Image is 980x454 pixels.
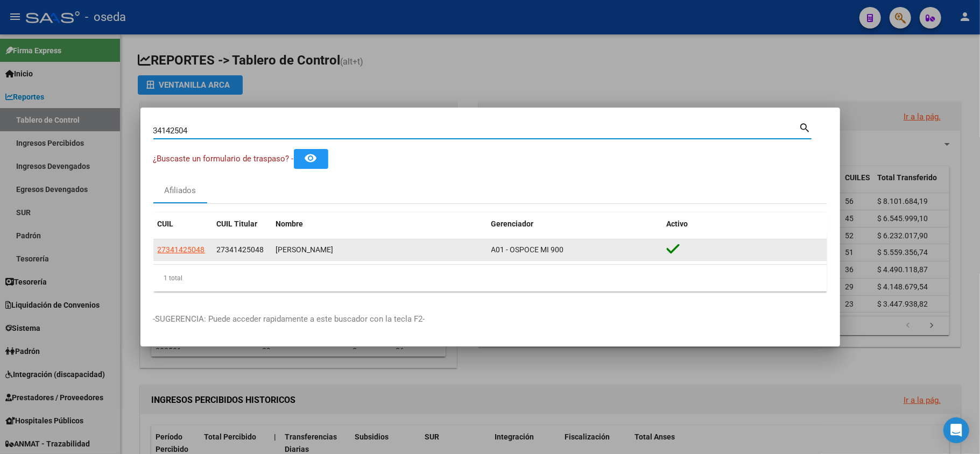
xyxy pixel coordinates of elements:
mat-icon: search [799,120,812,133]
span: 27341425048 [217,245,264,254]
mat-icon: remove_red_eye [305,152,318,165]
span: Activo [667,219,688,228]
span: A01 - OSPOCE MI 900 [491,245,564,254]
datatable-header-cell: Nombre [272,212,487,236]
div: 1 total [153,265,827,292]
datatable-header-cell: Gerenciador [487,212,662,236]
span: Gerenciador [491,219,534,228]
div: Open Intercom Messenger [943,417,969,443]
span: CUIL Titular [217,219,258,228]
div: Afiliados [164,185,196,197]
span: 27341425048 [158,245,205,254]
span: Nombre [276,219,304,228]
span: CUIL [158,219,174,228]
datatable-header-cell: Activo [662,212,827,236]
div: [PERSON_NAME] [276,244,483,256]
datatable-header-cell: CUIL Titular [213,212,272,236]
datatable-header-cell: CUIL [153,212,213,236]
p: -SUGERENCIA: Puede acceder rapidamente a este buscador con la tecla F2- [153,313,827,325]
span: ¿Buscaste un formulario de traspaso? - [153,154,294,164]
